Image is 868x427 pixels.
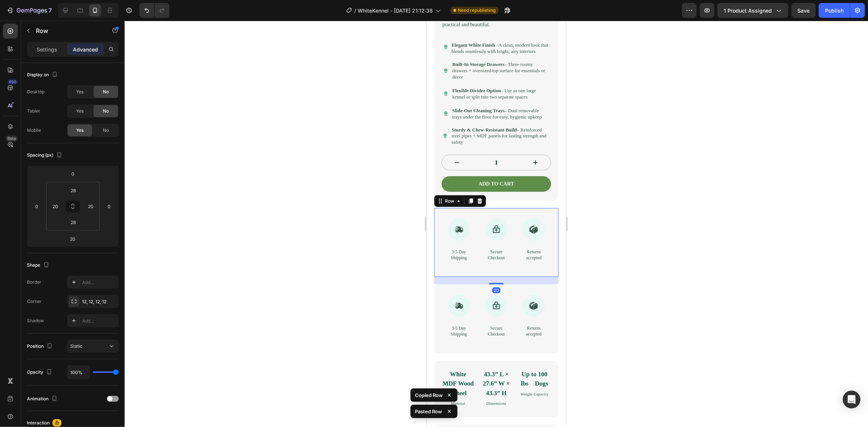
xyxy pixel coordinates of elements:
input: 20px [50,201,61,212]
div: Open Intercom Messenger [843,391,861,408]
div: Tablet [27,108,40,114]
div: Corner [27,298,42,305]
div: Animation [27,394,59,404]
button: 1 product assigned [717,3,788,18]
input: 20px [85,201,97,212]
input: 28px [66,217,81,228]
span: WhiteKennel - [DATE] 21:12:38 [358,7,433,14]
p: Pasted Row [415,408,442,415]
input: 20 [65,233,80,244]
p: Row [36,26,99,35]
div: Beta [6,136,18,141]
div: Border [27,279,41,286]
button: Save [791,3,816,18]
div: Undo/Redo [139,3,169,18]
p: Advanced [73,46,98,53]
div: Spacing (px) [27,150,64,160]
p: Copied Row [415,391,443,399]
button: Publish [819,3,850,18]
div: Interaction [27,420,50,426]
div: Opacity [27,367,54,377]
span: No [103,108,109,114]
div: 12, 12, 12, 12 [82,298,117,305]
span: No [103,127,109,134]
input: 0 [65,168,80,179]
p: Settings [37,46,57,53]
input: 0 [31,201,42,212]
iframe: Design area [427,21,566,427]
span: Yes [76,127,84,134]
span: 1 product assigned [724,7,772,14]
span: Yes [76,108,84,114]
div: Add... [82,279,117,286]
div: Publish [825,7,844,14]
div: Shadow [27,317,44,324]
input: 0 [104,201,115,212]
div: Desktop [27,89,44,95]
span: Yes [76,89,84,95]
div: Mobile [27,127,41,134]
span: Save [798,7,810,14]
div: Add... [82,318,117,324]
span: Need republishing [458,7,496,14]
div: Shape [27,260,51,270]
button: Static [67,340,119,353]
span: Static [70,343,82,349]
input: 28px [66,185,81,196]
button: 7 [3,3,55,18]
input: Auto [67,366,89,379]
div: Display on [27,70,59,80]
span: / [354,7,356,14]
p: 7 [48,6,52,15]
div: Position [27,341,54,351]
span: No [103,89,109,95]
div: 450 [7,79,18,85]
